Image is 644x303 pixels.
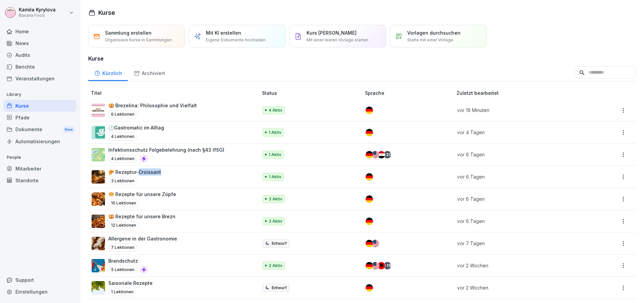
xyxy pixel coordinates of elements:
[307,29,357,36] p: Kurs [PERSON_NAME]
[108,243,137,252] p: 7 Lektionen
[108,110,137,118] p: 6 Lektionen
[407,37,453,43] p: Starte mit einer Vorlage
[92,259,105,272] img: b0iy7e1gfawqjs4nezxuanzk.png
[108,221,139,229] p: 12 Lektionen
[92,192,105,206] img: g80a8fc6kexzniuu9it64ulf.png
[384,262,391,269] div: + 19
[366,262,373,269] img: de.svg
[269,174,281,180] p: 1 Aktiv
[372,240,379,247] img: us.svg
[407,29,461,36] p: Vorlagen durchsuchen
[88,64,128,81] a: Kürzlich
[457,129,582,136] p: vor 4 Tagen
[108,279,153,287] p: Saisonale Rezepte
[269,263,282,269] p: 2 Aktiv
[108,199,139,207] p: 10 Lektionen
[3,89,76,100] p: Library
[88,54,636,63] h3: Kurse
[3,26,76,37] a: Home
[378,262,385,269] img: al.svg
[92,126,105,139] img: zf1diywe2uika4nfqdkmjb3e.png
[3,152,76,163] p: People
[92,237,105,250] img: q9ka5lds5r8z6j6e6z37df34.png
[457,173,582,180] p: vor 6 Tagen
[3,123,76,136] a: DokumenteNew
[91,89,259,97] p: Titel
[92,104,105,117] img: fkzffi32ddptk8ye5fwms4as.png
[92,170,105,184] img: uhtymuwb888vgz1ed1ergwse.png
[457,151,582,158] p: vor 6 Tagen
[3,175,76,186] a: Standorte
[3,61,76,73] a: Berichte
[108,132,137,141] p: 4 Lektionen
[3,49,76,61] div: Audits
[366,173,373,181] img: de.svg
[108,288,136,296] p: 1 Lektionen
[19,13,56,18] p: Bavaria Food
[457,284,582,291] p: vor 2 Wochen
[457,195,582,202] p: vor 6 Tagen
[269,129,281,136] p: 1 Aktiv
[366,218,373,225] img: de.svg
[108,213,175,220] p: 🥨 Rezepte für unsere Brezn
[3,37,76,49] a: News
[372,151,379,158] img: us.svg
[3,136,76,147] div: Automatisierungen
[366,284,373,292] img: de.svg
[108,124,164,131] p: 🕒Gastromatic im Alltag
[366,195,373,203] img: de.svg
[3,112,76,123] a: Pfade
[457,107,582,114] p: vor 19 Minuten
[108,102,197,109] p: 🥨 Brezelina: Philosophie und Vielfalt
[3,123,76,136] div: Dokumente
[3,163,76,175] a: Mitarbeiter
[372,262,379,269] img: us.svg
[105,37,172,43] p: Organisiere Kurse in Sammlungen
[366,151,373,158] img: de.svg
[366,240,373,247] img: de.svg
[98,8,115,17] h1: Kurse
[262,89,362,97] p: Status
[457,218,582,225] p: vor 6 Tagen
[128,64,171,81] a: Archiviert
[378,151,385,158] img: eg.svg
[3,100,76,112] a: Kurse
[108,191,176,198] p: 🥯 Rezepte für unsere Zöpfe
[3,286,76,298] a: Einstellungen
[108,257,148,264] p: Brandschutz
[307,37,368,43] p: Mit einer leeren Vorlage starten
[366,107,373,114] img: de.svg
[272,240,287,247] p: Entwurf
[457,89,590,97] p: Zuletzt bearbeitet
[3,73,76,84] a: Veranstaltungen
[108,146,224,153] p: Infektionsschutz Folgebelehrung (nach §43 IfSG)
[269,218,282,224] p: 3 Aktiv
[457,262,582,269] p: vor 2 Wochen
[108,155,137,163] p: 4 Lektionen
[365,89,454,97] p: Sprache
[92,281,105,295] img: hlxsrbkgj8kqt3hz29gin1m1.png
[206,37,266,43] p: Eigene Dokumente hochladen
[108,266,137,274] p: 5 Lektionen
[269,152,281,158] p: 1 Aktiv
[63,126,74,134] div: New
[269,107,282,113] p: 4 Aktiv
[105,29,152,36] p: Sammlung erstellen
[269,196,282,202] p: 3 Aktiv
[457,240,582,247] p: vor 7 Tagen
[92,148,105,161] img: tgff07aey9ahi6f4hltuk21p.png
[108,235,177,242] p: Allergene in der Gastronomie
[384,151,391,158] div: + 20
[272,285,287,291] p: Entwurf
[366,129,373,136] img: de.svg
